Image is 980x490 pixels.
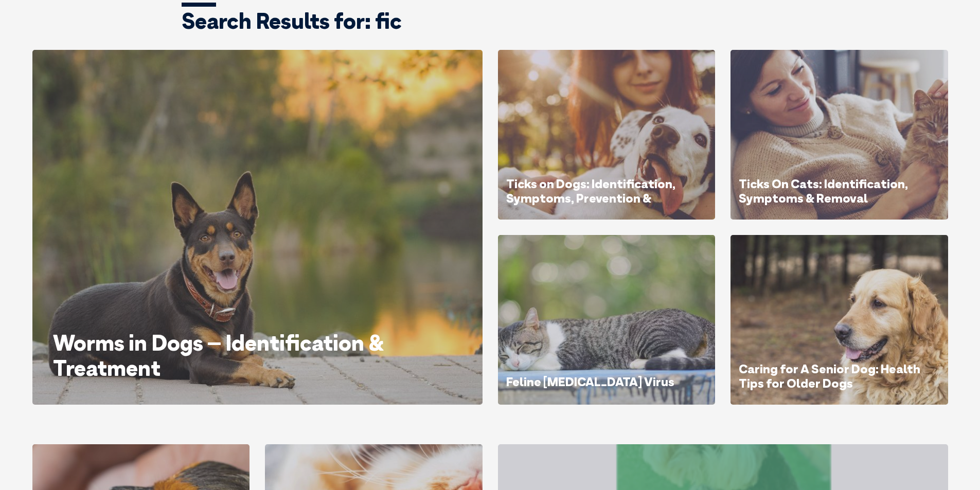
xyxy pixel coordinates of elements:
a: Feline [MEDICAL_DATA] Virus [506,374,674,389]
a: Ticks on Dogs: Identification, Symptoms, Prevention & Treatment [506,176,675,220]
h1: Search Results for: fic [182,10,799,32]
a: Worms in Dogs – Identification & Treatment [53,329,384,381]
a: Caring for A Senior Dog: Health Tips for Older Dogs [739,361,920,391]
a: Ticks On Cats: Identification, Symptoms & Removal [739,176,908,206]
